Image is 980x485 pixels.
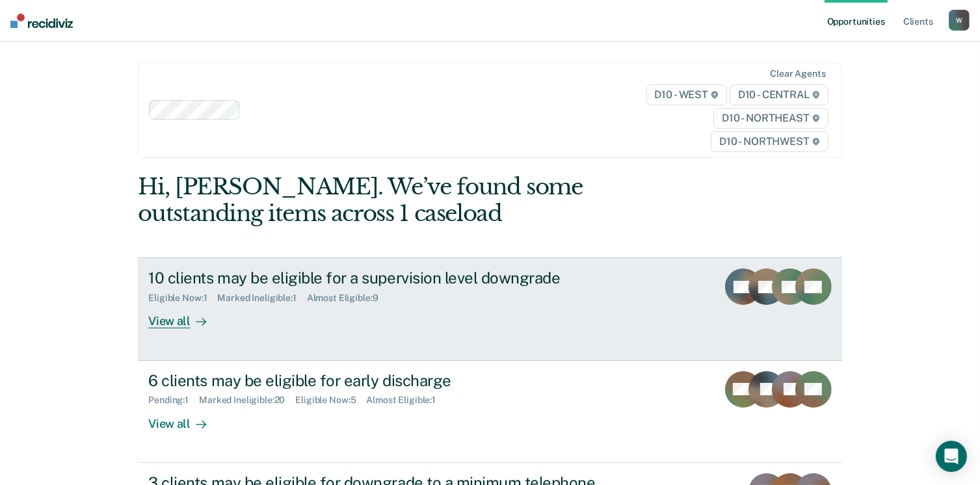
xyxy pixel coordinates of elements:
a: 10 clients may be eligible for a supervision level downgradeEligible Now:1Marked Ineligible:1Almo... [138,257,841,360]
div: Marked Ineligible : 20 [199,395,295,406]
div: 10 clients may be eligible for a supervision level downgrade [148,269,605,287]
button: W [949,10,970,31]
span: D10 - CENTRAL [730,85,828,105]
span: D10 - NORTHEAST [713,108,828,129]
div: 6 clients may be eligible for early discharge [148,371,605,390]
img: Recidiviz [10,14,73,28]
div: Almost Eligible : 1 [366,395,446,406]
div: View all [148,406,221,431]
div: View all [148,304,221,329]
div: Clear agents [770,68,825,79]
div: Pending : 1 [148,395,199,406]
div: Marked Ineligible : 1 [217,293,306,304]
span: D10 - NORTHWEST [711,131,828,152]
a: 6 clients may be eligible for early dischargePending:1Marked Ineligible:20Eligible Now:5Almost El... [138,361,841,463]
span: D10 - WEST [646,85,727,105]
div: Eligible Now : 5 [295,395,366,406]
div: Open Intercom Messenger [936,441,967,472]
div: Hi, [PERSON_NAME]. We’ve found some outstanding items across 1 caseload [138,174,701,227]
div: Eligible Now : 1 [148,293,217,304]
div: Almost Eligible : 9 [307,293,389,304]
